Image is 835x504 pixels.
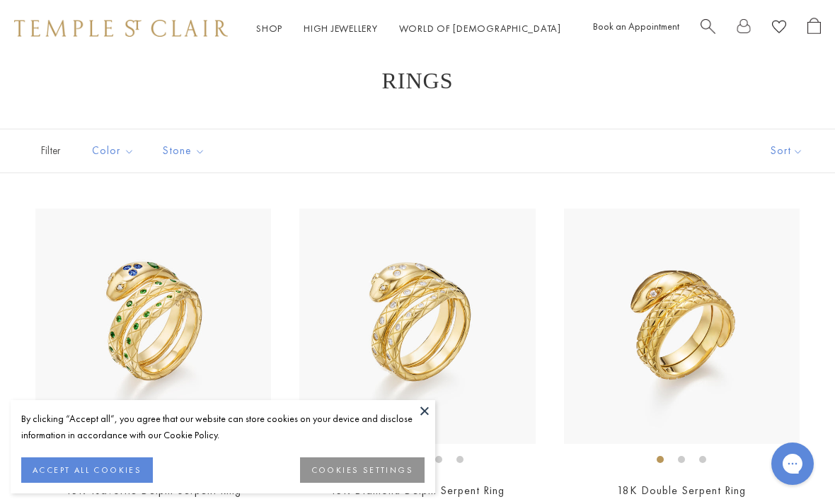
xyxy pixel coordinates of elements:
button: Stone [152,135,216,167]
img: Temple St. Clair [14,20,228,37]
a: Open Shopping Bag [807,18,821,40]
a: Book an Appointment [593,20,679,33]
button: COOKIES SETTINGS [300,457,425,483]
img: 18K Double Serpent Ring [564,209,800,444]
a: World of [DEMOGRAPHIC_DATA]World of [DEMOGRAPHIC_DATA] [399,22,561,35]
span: Stone [156,142,216,160]
a: 18K Tsavorite Delphi Serpent Ring [66,483,241,498]
iframe: Gorgias live chat messenger [764,438,821,490]
a: High JewelleryHigh Jewellery [304,22,378,35]
img: R31835-SERPENT [299,209,535,444]
span: Color [85,142,145,160]
a: Search [701,18,715,40]
h1: Rings [57,68,778,93]
button: Show sort by [739,129,835,172]
nav: Main navigation [256,20,561,37]
a: 18K Double Serpent Ring [617,483,746,498]
a: 18K Diamond Delphi Serpent Ring [330,483,505,498]
a: ShopShop [256,22,282,35]
button: ACCEPT ALL COOKIES [21,457,153,483]
button: Color [81,135,145,167]
a: View Wishlist [772,18,786,40]
div: By clicking “Accept all”, you agree that our website can store cookies on your device and disclos... [21,411,425,443]
img: R36135-SRPBSTG [35,209,271,444]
